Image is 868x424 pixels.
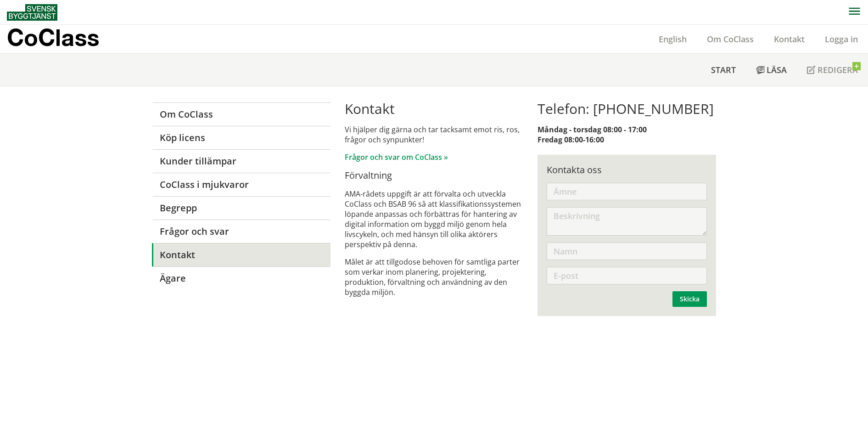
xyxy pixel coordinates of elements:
a: Köp licens [152,126,330,149]
div: Kontakta oss [547,164,707,176]
a: Kontakt [764,34,815,45]
h1: Telefon: [PHONE_NUMBER] [538,101,716,117]
a: Frågor och svar [152,220,330,243]
a: Begrepp [152,196,330,220]
p: CoClass [7,32,99,43]
a: Ägare [152,266,330,290]
strong: Måndag - torsdag 08:00 - 17:00 Fredag 08:00-16:00 [538,124,647,145]
a: CoClass [7,25,119,53]
input: Namn [547,243,707,260]
span: Läsa [767,64,787,75]
p: AMA-rådets uppgift är att förvalta och utveckla CoClass och BSAB 96 så att klassifikationssysteme... [345,189,523,249]
p: Vi hjälper dig gärna och tar tacksamt emot ris, ros, frågor och synpunkter! [345,124,523,145]
a: Läsa [746,54,797,86]
input: Ämne [547,183,707,200]
p: Målet är att tillgodose behoven för samtliga parter som verkar inom planering, projektering, prod... [345,257,523,297]
a: Om CoClass [697,34,764,45]
img: Svensk Byggtjänst [7,4,57,21]
a: Logga in [815,34,868,45]
span: Start [711,64,736,75]
a: Kontakt [152,243,330,266]
a: English [649,34,697,45]
button: Skicka [672,291,707,307]
h1: Kontakt [345,101,523,117]
h4: Förvaltning [345,170,523,181]
a: Frågor och svar om CoClass » [345,152,448,162]
input: E-post [547,267,707,284]
a: Start [701,54,746,86]
a: CoClass i mjukvaror [152,173,330,196]
a: Om CoClass [152,102,330,126]
a: Kunder tillämpar [152,149,330,173]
